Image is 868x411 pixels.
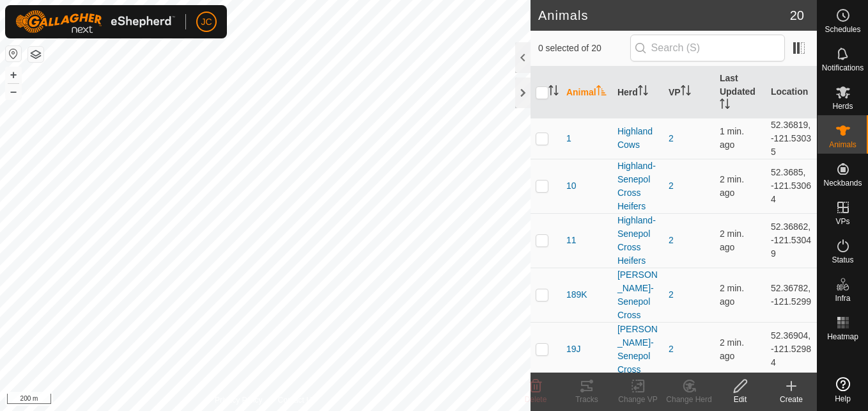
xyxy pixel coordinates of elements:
td: 52.36904, -121.52984 [766,322,817,376]
a: 2 [669,235,674,245]
span: Sep 26, 2025, 8:49 AM [720,283,744,307]
button: + [6,67,21,83]
span: Heatmap [827,333,858,341]
span: Schedules [825,26,860,33]
button: Map Layers [28,47,43,62]
input: Search (S) [630,35,785,61]
div: Highland-Senepol Cross Heifers [617,214,658,268]
span: Neckbands [823,179,862,187]
a: Privacy Policy [215,394,263,406]
span: Delete [525,395,547,404]
div: [PERSON_NAME]-Senepol Cross [617,323,658,376]
td: 52.36782, -121.5299 [766,268,817,322]
div: Tracks [561,394,612,405]
a: 2 [669,289,674,300]
a: Contact Us [278,394,316,406]
span: 11 [566,234,577,247]
span: Sep 26, 2025, 8:48 AM [720,229,744,252]
p-sorticon: Activate to sort [596,87,607,97]
span: Sep 26, 2025, 8:49 AM [720,126,744,150]
span: 10 [566,179,577,193]
a: Help [818,372,868,408]
p-sorticon: Activate to sort [638,87,648,97]
span: Infra [835,294,850,302]
th: Animal [561,67,612,118]
span: 19J [566,342,581,356]
span: Notifications [822,64,864,72]
p-sorticon: Activate to sort [681,87,691,97]
div: Change VP [612,394,663,405]
th: Location [766,67,817,118]
span: Status [832,256,853,264]
p-sorticon: Activate to sort [720,101,730,111]
span: JC [201,15,212,29]
a: 2 [669,344,674,354]
th: VP [663,67,715,118]
span: 1 [566,132,571,145]
span: Animals [829,141,856,149]
a: 2 [669,181,674,191]
span: Sep 26, 2025, 8:48 AM [720,337,744,361]
td: 52.36819, -121.53035 [766,118,817,159]
span: 0 selected of 20 [538,42,630,55]
th: Herd [612,67,663,118]
button: – [6,84,21,99]
button: Reset Map [6,46,21,61]
div: Edit [715,394,766,405]
span: Sep 26, 2025, 8:48 AM [720,174,744,198]
p-sorticon: Activate to sort [548,87,559,97]
div: Highland Cows [617,125,658,152]
span: VPs [835,218,849,225]
div: Change Herd [663,394,715,405]
th: Last Updated [715,67,766,118]
img: Gallagher Logo [15,10,175,33]
h2: Animals [538,8,790,23]
td: 52.36862, -121.53049 [766,213,817,268]
span: 20 [790,6,804,25]
span: Herds [832,102,853,110]
div: Create [766,394,817,405]
span: 189K [566,288,587,302]
td: 52.3685, -121.53064 [766,159,817,213]
a: 2 [669,133,674,143]
div: Highland-Senepol Cross Heifers [617,159,658,213]
div: [PERSON_NAME]-Senepol Cross [617,268,658,322]
span: Help [835,395,851,403]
